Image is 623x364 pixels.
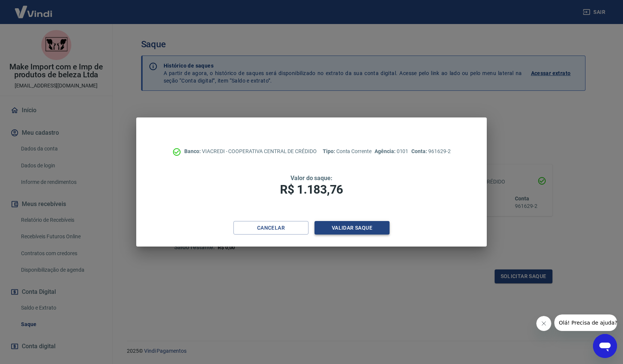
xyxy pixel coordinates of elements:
[280,182,343,197] span: R$ 1.183,76
[375,147,408,155] p: 0101
[375,148,397,154] span: Agência:
[536,316,551,331] iframe: Fechar mensagem
[323,147,372,155] p: Conta Corrente
[5,5,63,11] span: Olá! Precisa de ajuda?
[184,148,202,154] span: Banco:
[593,334,617,358] iframe: Botão para abrir a janela de mensagens
[315,221,390,235] button: Validar saque
[411,147,450,155] p: 961629-2
[233,221,308,235] button: Cancelar
[290,174,333,182] span: Valor do saque:
[184,147,317,155] p: VIACREDI - COOPERATIVA CENTRAL DE CRÉDIDO
[323,148,336,154] span: Tipo:
[554,314,617,331] iframe: Mensagem da empresa
[411,148,428,154] span: Conta:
